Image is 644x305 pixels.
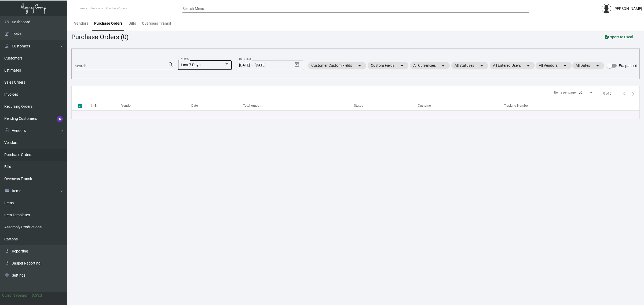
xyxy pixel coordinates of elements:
span: 50 [579,91,582,94]
mat-chip: Custom Fields [368,62,408,69]
div: Tracking Number [504,103,639,108]
span: Export to Excel [605,35,633,39]
mat-icon: arrow_drop_down [562,62,568,69]
div: Customer [418,103,432,108]
mat-icon: arrow_drop_down [440,62,447,69]
div: Tracking Number [504,103,529,108]
span: Vendors [90,7,101,10]
div: Purchase Orders [94,21,123,26]
mat-icon: search [168,61,174,68]
button: Export to Excel [601,32,638,42]
span: Eta passed [619,62,637,69]
mat-chip: Customer Custom Fields [308,62,366,69]
button: Previous page [620,89,629,98]
div: Total Amount [243,103,354,108]
span: Last 7 Days [181,63,200,67]
mat-chip: All Dates [572,62,604,69]
input: Start date [239,63,250,68]
mat-icon: arrow_drop_down [399,62,405,69]
div: 0 of 0 [603,91,612,96]
div: Vendor [121,103,191,108]
div: Total Amount [243,103,262,108]
mat-chip: All Entered Users [490,62,535,69]
div: Status [354,103,418,108]
button: Next page [629,89,637,98]
div: [PERSON_NAME] [613,6,642,12]
div: Vendors [74,21,88,26]
div: # [90,103,92,108]
mat-chip: All Currencies [410,62,450,69]
input: End date [255,63,280,68]
span: Home [76,7,85,10]
mat-chip: All Statuses [451,62,488,69]
span: PurchaseOrders [106,7,127,10]
div: Items per page: [554,90,576,95]
mat-icon: arrow_drop_down [525,62,532,69]
span: – [251,63,254,68]
mat-icon: arrow_drop_down [478,62,485,69]
div: Bills [129,21,136,26]
div: Overseas Transit [142,21,171,26]
button: Open calendar [293,60,301,69]
img: admin@bootstrapmaster.com [602,4,611,13]
div: Status [354,103,363,108]
mat-icon: arrow_drop_down [356,62,363,69]
div: Customer [418,103,504,108]
div: # [90,103,121,108]
mat-icon: arrow_drop_down [594,62,601,69]
div: 0.51.2 [32,293,42,298]
div: Vendor [121,103,132,108]
div: Date [191,103,198,108]
div: Date [191,103,243,108]
mat-chip: All Vendors [536,62,572,69]
div: Current version: [2,293,30,298]
div: Purchase Orders (0) [71,32,129,42]
mat-select: Items per page: [579,91,594,95]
